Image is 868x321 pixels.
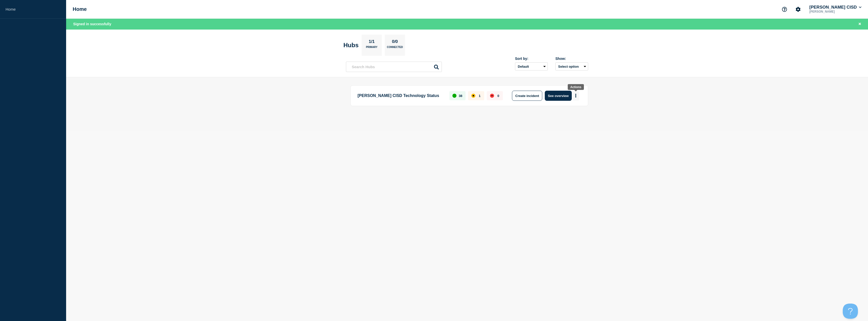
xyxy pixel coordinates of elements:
p: 0 [497,94,499,98]
div: up [452,94,456,98]
div: affected [471,94,475,98]
button: Account settings [793,4,803,15]
div: Sort by: [515,57,548,61]
h2: Hubs [343,42,359,49]
p: Primary [366,46,377,51]
p: [PERSON_NAME] [808,10,861,13]
button: Close banner [857,21,863,27]
button: [PERSON_NAME] CISD [808,5,862,10]
div: down [490,94,494,98]
p: [PERSON_NAME] CISD Technology Status [358,91,444,101]
span: Signed in successfully [73,22,111,26]
input: Search Hubs [346,62,442,72]
p: 1 [479,94,480,98]
button: See overview [545,91,572,101]
h1: Home [73,6,87,12]
div: Actions [570,85,581,89]
button: More actions [573,91,579,101]
select: Sort by [515,62,548,70]
iframe: Help Scout Beacon - Open [843,304,858,319]
button: Create incident [512,91,542,101]
p: Connected [387,46,403,51]
p: 1/1 [367,39,377,46]
p: 38 [459,94,462,98]
div: Show: [555,57,588,61]
button: Support [779,4,790,15]
button: Select option [555,62,588,70]
p: 0/0 [390,39,400,46]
